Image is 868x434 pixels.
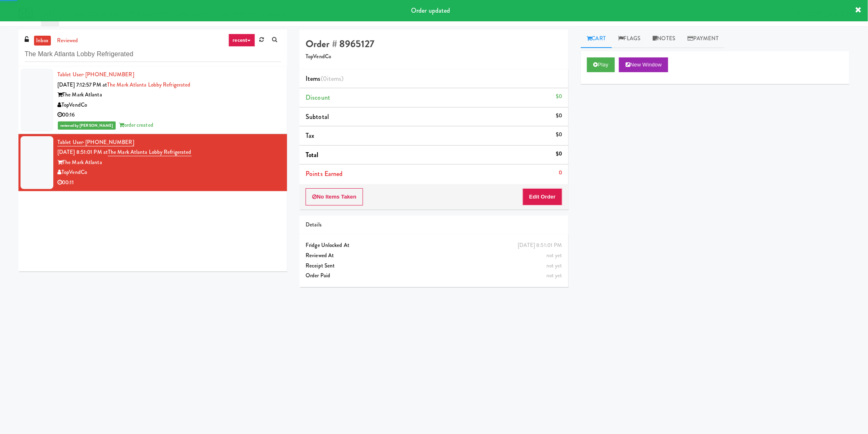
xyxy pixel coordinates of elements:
[546,251,562,259] span: not yet
[306,150,319,160] span: Total
[57,158,281,168] div: The Mark Atlanta
[18,66,287,134] li: Tablet User· [PHONE_NUMBER][DATE] 7:12:57 PM atThe Mark Atlanta Lobby RefrigeratedThe Mark Atlant...
[681,30,725,48] a: Payment
[306,54,562,60] h5: TopVendCo
[581,30,612,48] a: Cart
[321,74,344,83] span: (0 )
[119,121,153,129] span: order created
[108,148,192,156] a: The Mark Atlanta Lobby Refrigerated
[18,134,287,191] li: Tablet User· [PHONE_NUMBER][DATE] 8:51:01 PM atThe Mark Atlanta Lobby RefrigeratedThe Mark Atlant...
[57,90,281,100] div: The Mark Atlanta
[25,47,281,62] input: Search vision orders
[619,57,668,72] button: New Window
[57,148,108,156] span: [DATE] 8:51:01 PM at
[523,188,562,206] button: Edit Order
[34,36,51,46] a: inbox
[55,36,80,46] a: reviewed
[546,262,562,270] span: not yet
[107,81,191,89] a: The Mark Atlanta Lobby Refrigerated
[306,39,562,49] h4: Order # 8965127
[647,30,682,48] a: Notes
[58,121,116,130] span: reviewed by [PERSON_NAME]
[57,100,281,110] div: TopVendCo
[57,71,134,78] a: Tablet User· [PHONE_NUMBER]
[57,81,107,89] span: [DATE] 7:12:57 PM at
[327,74,342,83] ng-pluralize: items
[612,30,647,48] a: Flags
[556,149,562,159] div: $0
[411,6,450,15] span: Order updated
[306,240,562,251] div: Fridge Unlocked At
[57,167,281,178] div: TopVendCo
[306,131,314,140] span: Tax
[306,74,343,83] span: Items
[306,271,562,281] div: Order Paid
[83,138,134,146] span: · [PHONE_NUMBER]
[306,261,562,271] div: Receipt Sent
[83,71,134,78] span: · [PHONE_NUMBER]
[306,188,363,206] button: No Items Taken
[306,112,329,121] span: Subtotal
[306,251,562,261] div: Reviewed At
[306,169,343,178] span: Points Earned
[306,220,562,230] div: Details
[546,272,562,279] span: not yet
[57,178,281,188] div: 00:11
[556,130,562,140] div: $0
[518,240,562,251] div: [DATE] 8:51:01 PM
[556,91,562,102] div: $0
[228,34,256,47] a: recent
[556,111,562,121] div: $0
[306,93,330,102] span: Discount
[587,57,615,72] button: Play
[559,168,562,178] div: 0
[57,110,281,120] div: 00:16
[57,138,134,146] a: Tablet User· [PHONE_NUMBER]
